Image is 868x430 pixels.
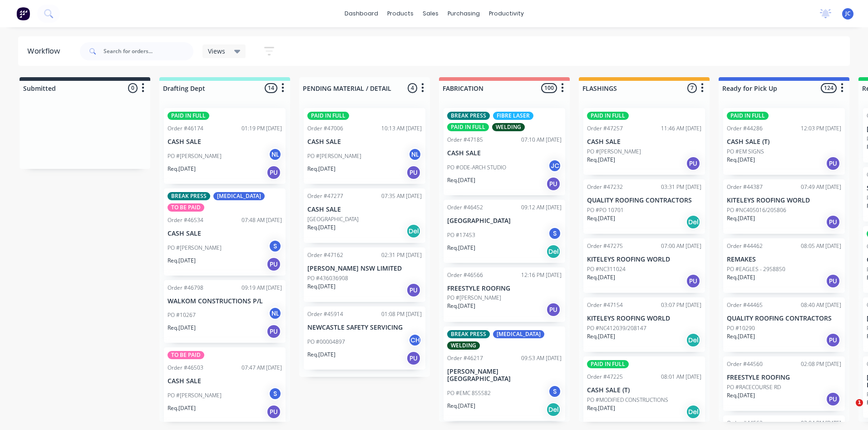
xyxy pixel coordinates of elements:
[587,124,623,133] div: Order #47257
[686,156,700,171] div: PU
[168,152,222,160] p: PO #[PERSON_NAME]
[493,330,544,338] div: [MEDICAL_DATA]
[307,165,335,173] p: Req. [DATE]
[383,7,418,20] div: products
[727,374,841,381] p: FREESTYLE ROOFING
[268,306,282,320] div: NL
[727,324,755,332] p: PO #10290
[727,383,781,391] p: PO #RACECOURSE RD
[168,165,196,173] p: Req. [DATE]
[304,247,425,302] div: Order #4716202:31 PM [DATE][PERSON_NAME] NSW LIMITEDPO #436036908Req.[DATE]PU
[447,354,483,362] div: Order #46217
[801,419,841,427] div: 03:04 PM [DATE]
[661,124,701,133] div: 11:46 AM [DATE]
[587,156,615,164] p: Req. [DATE]
[826,156,840,171] div: PU
[801,360,841,368] div: 02:08 PM [DATE]
[168,257,196,265] p: Req. [DATE]
[307,310,343,318] div: Order #45914
[583,108,705,175] div: PAID IN FULLOrder #4725711:46 AM [DATE]CASH SALEPO #[PERSON_NAME]Req.[DATE]PU
[447,302,475,310] p: Req. [DATE]
[444,267,565,322] div: Order #4656612:16 PM [DATE]FREESTYLE ROOFINGPO #[PERSON_NAME]Req.[DATE]PU
[168,112,209,120] div: PAID IN FULL
[546,244,561,259] div: Del
[304,306,425,370] div: Order #4591401:08 PM [DATE]NEWCASTLE SAFETY SERVICINGPO #00004897CHReq.[DATE]PU
[447,217,562,225] p: [GEOGRAPHIC_DATA]
[587,273,615,282] p: Req. [DATE]
[521,271,562,279] div: 12:16 PM [DATE]
[168,203,204,212] div: TO BE PAID
[443,7,484,20] div: purchasing
[548,159,562,173] div: JC
[727,273,755,282] p: Req. [DATE]
[406,224,421,238] div: Del
[727,315,841,322] p: QUALITY ROOFING CONTRACTORS
[727,206,786,214] p: PO #NC405016/205806
[307,206,422,213] p: CASH SALE
[727,124,763,133] div: Order #44286
[546,177,561,191] div: PU
[587,386,701,394] p: CASH SALE (T)
[587,373,623,381] div: Order #47225
[801,183,841,191] div: 07:49 AM [DATE]
[826,215,840,229] div: PU
[266,165,281,180] div: PU
[381,310,422,318] div: 01:08 PM [DATE]
[381,251,422,259] div: 02:31 PM [DATE]
[723,356,845,411] div: Order #4456002:08 PM [DATE]FREESTYLE ROOFINGPO #RACECOURSE RDReq.[DATE]PU
[168,192,210,200] div: BREAK PRESS
[447,123,489,131] div: PAID IN FULL
[727,332,755,341] p: Req. [DATE]
[381,124,422,133] div: 10:13 AM [DATE]
[727,419,763,427] div: Order #44562
[801,301,841,309] div: 08:40 AM [DATE]
[168,284,203,292] div: Order #46798
[447,330,490,338] div: BREAK PRESS
[447,368,562,383] p: [PERSON_NAME][GEOGRAPHIC_DATA]
[587,324,646,332] p: PO #NC412039/208147
[727,256,841,263] p: REMAKES
[242,216,282,224] div: 07:48 AM [DATE]
[546,402,561,417] div: Del
[723,297,845,352] div: Order #4446508:40 AM [DATE]QUALITY ROOFING CONTRACTORSPO #10290Req.[DATE]PU
[213,192,265,200] div: [MEDICAL_DATA]
[587,148,641,156] p: PO #[PERSON_NAME]
[307,274,348,282] p: PO #436036908
[548,227,562,240] div: S
[307,138,422,146] p: CASH SALE
[406,351,421,366] div: PU
[164,188,286,276] div: BREAK PRESS[MEDICAL_DATA]TO BE PAIDOrder #4653407:48 AM [DATE]CASH SALEPO #[PERSON_NAME]SReq.[DAT...
[164,108,286,184] div: PAID IN FULLOrder #4617401:19 PM [DATE]CASH SALEPO #[PERSON_NAME]NLReq.[DATE]PU
[587,183,623,191] div: Order #47232
[801,124,841,133] div: 12:03 PM [DATE]
[444,200,565,263] div: Order #4645209:12 AM [DATE][GEOGRAPHIC_DATA]PO #17453SReq.[DATE]Del
[447,163,506,172] p: PO #ODE-ARCH STUDIO
[447,244,475,252] p: Req. [DATE]
[168,230,282,237] p: CASH SALE
[268,239,282,253] div: S
[304,108,425,184] div: PAID IN FULLOrder #4700610:13 AM [DATE]CASH SALEPO #[PERSON_NAME]NLReq.[DATE]PU
[307,124,343,133] div: Order #47006
[168,244,222,252] p: PO #[PERSON_NAME]
[587,396,668,404] p: PO #MODIFIED CONSTRUCTIONS
[208,46,225,56] span: Views
[587,332,615,341] p: Req. [DATE]
[307,265,422,272] p: [PERSON_NAME] NSW LIMITED
[168,364,203,372] div: Order #46503
[444,326,565,421] div: BREAK PRESS[MEDICAL_DATA]WELDINGOrder #4621709:53 AM [DATE][PERSON_NAME][GEOGRAPHIC_DATA]PO #EMC ...
[27,46,64,57] div: Workflow
[493,112,533,120] div: FIBRE LASER
[164,280,286,343] div: Order #4679809:19 AM [DATE]WALKOM CONSTRUCTIONS P/LPO #10267NLReq.[DATE]PU
[381,192,422,200] div: 07:35 AM [DATE]
[686,274,700,288] div: PU
[307,351,335,359] p: Req. [DATE]
[856,399,863,406] span: 1
[408,333,422,347] div: CH
[727,138,841,146] p: CASH SALE (T)
[242,124,282,133] div: 01:19 PM [DATE]
[587,315,701,322] p: KITELEYS ROOFING WORLD
[104,42,193,60] input: Search for orders...
[266,405,281,419] div: PU
[845,10,851,18] span: JC
[727,391,755,400] p: Req. [DATE]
